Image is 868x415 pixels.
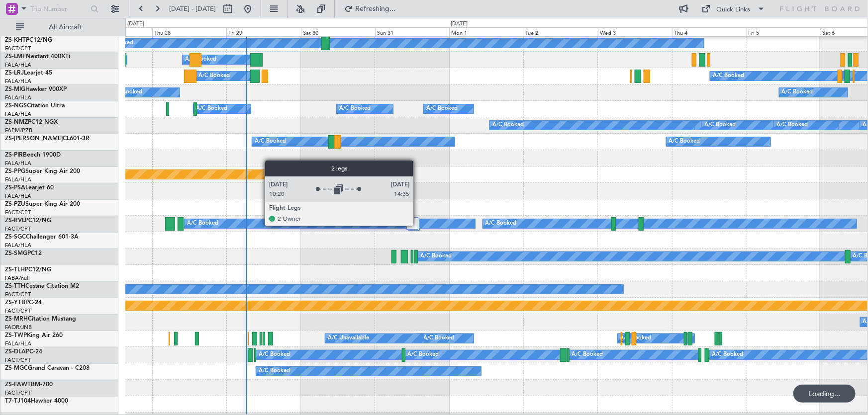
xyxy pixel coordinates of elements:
[492,118,524,133] div: A/C Booked
[5,70,52,76] a: ZS-LRJLearjet 45
[712,347,744,362] div: A/C Booked
[620,331,652,346] div: A/C Booked
[11,19,108,35] button: All Aircraft
[5,127,32,134] a: FAPM/PZB
[449,27,523,36] div: Mon 1
[524,27,598,36] div: Tue 2
[5,168,80,174] a: ZS-PPGSuper King Air 200
[127,20,144,28] div: [DATE]
[782,85,813,100] div: A/C Booked
[746,27,820,36] div: Fri 5
[339,101,371,116] div: A/C Booked
[5,300,25,306] span: ZS-YTB
[5,349,26,355] span: ZS-DLA
[5,185,25,191] span: ZS-PSA
[572,347,603,362] div: A/C Booked
[5,86,67,92] a: ZS-MIGHawker 900XP
[598,27,672,36] div: Wed 3
[301,27,375,36] div: Sat 30
[5,94,31,101] a: FALA/HLA
[5,349,42,355] a: ZS-DLAPC-24
[713,69,744,83] div: A/C Booked
[5,250,27,256] span: ZS-SMG
[5,152,23,158] span: ZS-PIR
[340,1,399,17] button: Refreshing...
[169,4,216,13] span: [DATE] - [DATE]
[5,283,25,289] span: ZS-TTH
[5,283,79,289] a: ZS-TTHCessna Citation M2
[5,316,76,322] a: ZS-MRHCitation Mustang
[185,52,216,67] div: A/C Booked
[5,103,65,109] a: ZS-NGSCitation Ultra
[5,86,25,92] span: ZS-MIG
[420,249,452,264] div: A/C Booked
[776,118,808,133] div: A/C Booked
[5,250,42,256] a: ZS-SMGPC12
[5,307,31,315] a: FACT/CPT
[187,216,218,231] div: A/C Booked
[672,27,746,36] div: Thu 4
[697,1,771,17] button: Quick Links
[5,70,24,76] span: ZS-LRJ
[111,85,142,100] div: A/C Booked
[5,61,31,69] a: FALA/HLA
[5,201,80,207] a: ZS-PZUSuper King Air 200
[196,101,227,116] div: A/C Booked
[5,398,31,404] span: T7-TJ104
[5,168,25,174] span: ZS-PPG
[5,54,70,60] a: ZS-LMFNextant 400XTi
[5,110,31,118] a: FALA/HLA
[5,382,53,388] a: ZS-FAWTBM-700
[30,1,88,16] input: Trip Number
[5,152,61,158] a: ZS-PIRBeech 1900D
[5,332,27,338] span: ZS-TWP
[5,136,63,142] span: ZS-[PERSON_NAME]
[5,209,31,216] a: FACT/CPT
[423,331,455,346] div: A/C Booked
[5,300,42,306] a: ZS-YTBPC-24
[426,101,458,116] div: A/C Booked
[485,216,517,231] div: A/C Booked
[375,27,449,36] div: Sun 31
[5,234,79,240] a: ZS-SGCChallenger 601-3A
[226,27,300,36] div: Fri 29
[5,45,31,52] a: FACT/CPT
[5,274,30,282] a: FABA/null
[5,389,31,397] a: FACT/CPT
[5,201,25,207] span: ZS-PZU
[5,398,68,404] a: T7-TJ104Hawker 4000
[5,218,51,224] a: ZS-RVLPC12/NG
[669,134,700,149] div: A/C Booked
[5,267,51,273] a: ZS-TLHPC12/NG
[5,103,27,109] span: ZS-NGS
[26,24,105,31] span: All Aircraft
[5,218,25,224] span: ZS-RVL
[5,176,31,183] a: FALA/HLA
[5,340,31,347] a: FALA/HLA
[5,324,32,331] a: FAOR/JNB
[198,69,230,83] div: A/C Booked
[5,54,26,60] span: ZS-LMF
[704,118,736,133] div: A/C Booked
[5,185,54,191] a: ZS-PSALearjet 60
[152,27,226,36] div: Thu 28
[5,291,31,298] a: FACT/CPT
[5,119,58,125] a: ZS-NMZPC12 NGX
[5,365,28,371] span: ZS-MGC
[717,5,751,15] div: Quick Links
[5,365,90,371] a: ZS-MGCGrand Caravan - C208
[355,5,396,12] span: Refreshing...
[451,20,468,28] div: [DATE]
[5,78,31,85] a: FALA/HLA
[5,234,26,240] span: ZS-SGC
[5,356,31,364] a: FACT/CPT
[259,364,290,379] div: A/C Booked
[5,242,31,249] a: FALA/HLA
[328,331,369,346] div: A/C Unavailable
[5,192,31,200] a: FALA/HLA
[5,267,25,273] span: ZS-TLH
[5,119,28,125] span: ZS-NMZ
[255,134,286,149] div: A/C Booked
[259,347,290,362] div: A/C Booked
[5,136,90,142] a: ZS-[PERSON_NAME]CL601-3R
